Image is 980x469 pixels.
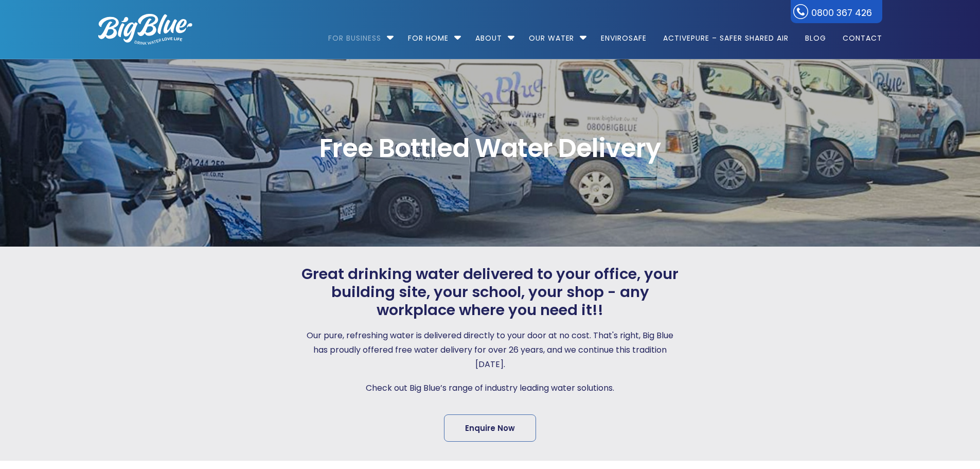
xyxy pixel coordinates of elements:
p: Check out Big Blue’s range of industry leading water solutions. [299,381,682,395]
span: Free Bottled Water Delivery [98,135,882,161]
a: Enquire Now [444,414,536,442]
span: Great drinking water delivered to your office, your building site, your school, your shop - any w... [299,265,682,319]
img: logo [98,14,192,45]
p: Our pure, refreshing water is delivered directly to your door at no cost. That's right, Big Blue ... [299,328,682,372]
